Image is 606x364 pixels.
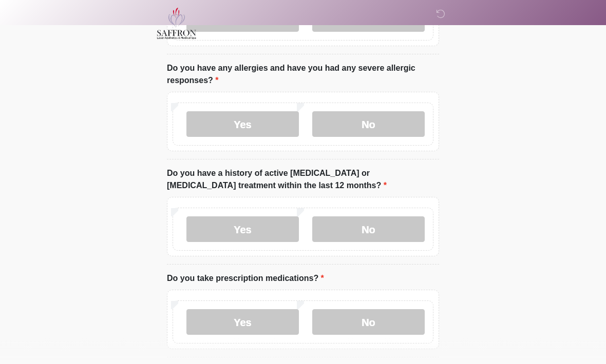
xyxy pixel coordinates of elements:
[167,273,324,285] label: Do you take prescription medications?
[312,310,425,335] label: No
[157,8,197,39] img: Saffron Laser Aesthetics and Medical Spa Logo
[186,112,299,137] label: Yes
[167,168,439,192] label: Do you have a history of active [MEDICAL_DATA] or [MEDICAL_DATA] treatment within the last 12 mon...
[312,217,425,242] label: No
[312,112,425,137] label: No
[167,63,439,87] label: Do you have any allergies and have you had any severe allergic responses?
[186,310,299,335] label: Yes
[186,217,299,242] label: Yes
